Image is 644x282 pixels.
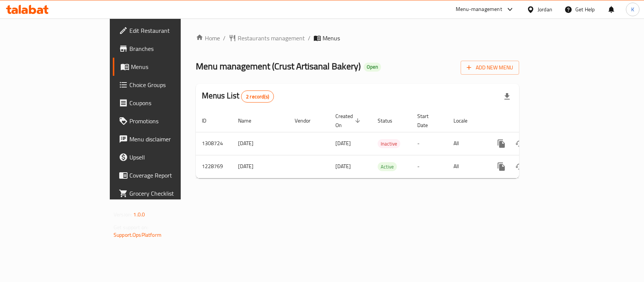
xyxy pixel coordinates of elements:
[323,34,340,43] span: Menus
[447,155,486,178] td: All
[295,116,320,125] span: Vendor
[113,94,217,112] a: Coupons
[129,44,211,53] span: Branches
[447,132,486,155] td: All
[364,63,381,72] div: Open
[202,116,216,125] span: ID
[113,40,217,58] a: Branches
[129,98,211,107] span: Coupons
[378,139,400,148] span: Inactive
[196,34,519,43] nav: breadcrumb
[133,210,145,219] span: 1.0.0
[113,166,217,184] a: Coverage Report
[378,162,397,171] div: Active
[238,34,305,43] span: Restaurants management
[492,158,510,176] button: more
[129,26,211,35] span: Edit Restaurant
[113,112,217,130] a: Promotions
[129,116,211,126] span: Promotions
[129,135,211,144] span: Menu disclaimer
[223,34,226,43] li: /
[453,116,477,125] span: Locale
[113,21,217,40] a: Edit Restaurant
[510,158,529,176] button: Change Status
[131,62,211,71] span: Menus
[461,61,519,75] button: Add New Menu
[113,130,217,148] a: Menu disclaimer
[114,222,148,232] span: Get support on:
[113,58,217,76] a: Menus
[129,80,211,89] span: Choice Groups
[238,116,261,125] span: Name
[335,161,351,171] span: [DATE]
[364,64,381,70] span: Open
[129,171,211,180] span: Coverage Report
[456,5,502,14] div: Menu-management
[232,155,289,178] td: [DATE]
[467,63,513,72] span: Add New Menu
[113,184,217,202] a: Grocery Checklist
[378,116,402,125] span: Status
[335,112,363,130] span: Created On
[378,139,400,148] div: Inactive
[411,155,447,178] td: -
[113,148,217,166] a: Upsell
[241,93,274,100] span: 2 record(s)
[631,5,634,14] span: K
[229,34,305,43] a: Restaurants management
[129,189,211,198] span: Grocery Checklist
[114,230,161,240] a: Support.OpsPlatform
[498,87,516,106] div: Export file
[335,138,351,148] span: [DATE]
[411,132,447,155] td: -
[114,210,132,219] span: Version:
[378,162,397,171] span: Active
[196,58,361,75] span: Menu management ( Crust Artisanal Bakery )
[486,109,571,132] th: Actions
[202,90,274,103] h2: Menus List
[417,112,438,130] span: Start Date
[308,34,310,43] li: /
[492,135,510,153] button: more
[538,5,552,14] div: Jordan
[129,153,211,162] span: Upsell
[241,90,274,103] div: Total records count
[232,132,289,155] td: [DATE]
[113,76,217,94] a: Choice Groups
[196,109,571,178] table: enhanced table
